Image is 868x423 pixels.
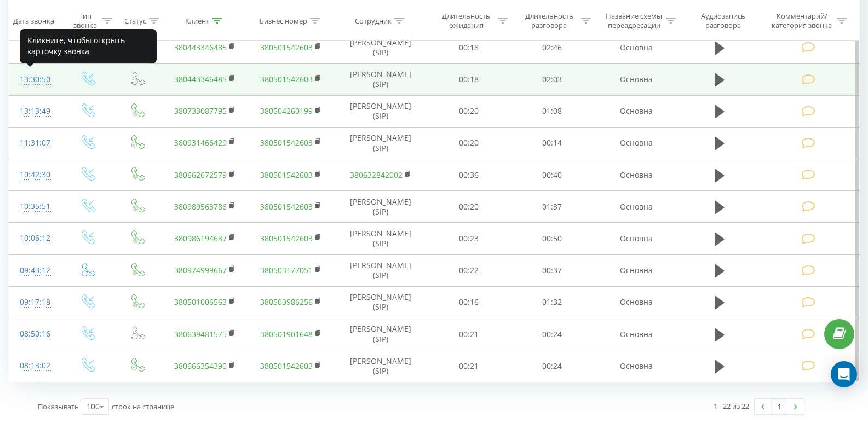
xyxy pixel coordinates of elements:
[20,323,51,345] div: 08:50:16
[174,170,227,180] a: 380662672579
[593,318,680,350] td: Основна
[71,11,99,30] div: Тип звонка
[20,69,51,90] div: 13:30:50
[427,95,510,127] td: 00:20
[112,402,174,412] span: строк на странице
[427,127,510,159] td: 00:20
[427,286,510,318] td: 00:16
[174,42,227,53] a: 380443346485
[174,137,227,148] a: 380931466429
[427,159,510,191] td: 00:36
[510,286,594,318] td: 01:32
[689,11,757,30] div: Аудиозапись разговора
[260,74,313,84] a: 380501542603
[605,11,663,30] div: Название схемы переадресации
[427,63,510,95] td: 00:18
[174,74,227,84] a: 380443346485
[593,223,680,254] td: Основна
[427,191,510,223] td: 00:20
[510,350,594,382] td: 00:24
[260,16,307,25] div: Бизнес номер
[260,329,313,339] a: 380501901648
[20,228,51,249] div: 10:06:12
[427,32,510,63] td: 00:18
[427,223,510,254] td: 00:23
[350,170,403,180] a: 380632842002
[510,127,594,159] td: 00:14
[770,11,834,30] div: Комментарий/категория звонка
[593,254,680,286] td: Основна
[334,63,427,95] td: [PERSON_NAME] (SIP)
[260,361,313,371] a: 380501542603
[174,297,227,307] a: 380501006563
[510,191,594,223] td: 01:37
[334,127,427,159] td: [PERSON_NAME] (SIP)
[20,101,51,122] div: 13:13:49
[174,106,227,116] a: 380733087795
[593,95,680,127] td: Основна
[593,63,680,95] td: Основна
[593,127,680,159] td: Основна
[593,32,680,63] td: Основна
[510,95,594,127] td: 01:08
[260,265,313,275] a: 380503177051
[20,196,51,217] div: 10:35:51
[185,16,209,25] div: Клиент
[427,350,510,382] td: 00:21
[334,223,427,254] td: [PERSON_NAME] (SIP)
[260,170,313,180] a: 380501542603
[260,42,313,53] a: 380501542603
[510,318,594,350] td: 00:24
[124,16,146,25] div: Статус
[20,132,51,154] div: 11:31:07
[520,11,578,30] div: Длительность разговора
[334,95,427,127] td: [PERSON_NAME] (SIP)
[38,402,79,412] span: Показывать
[510,223,594,254] td: 00:50
[593,350,680,382] td: Основна
[593,286,680,318] td: Основна
[174,233,227,244] a: 380986194637
[174,329,227,339] a: 380639481575
[334,254,427,286] td: [PERSON_NAME] (SIP)
[510,32,594,63] td: 02:46
[174,361,227,371] a: 380666354390
[510,159,594,191] td: 00:40
[427,254,510,286] td: 00:22
[20,292,51,313] div: 09:17:18
[174,265,227,275] a: 380974999667
[20,260,51,281] div: 09:43:12
[334,191,427,223] td: [PERSON_NAME] (SIP)
[427,318,510,350] td: 00:21
[260,233,313,244] a: 380501542603
[20,29,157,63] div: Кликните, чтобы открыть карточку звонка
[260,201,313,212] a: 380501542603
[334,318,427,350] td: [PERSON_NAME] (SIP)
[260,137,313,148] a: 380501542603
[334,32,427,63] td: [PERSON_NAME] (SIP)
[260,297,313,307] a: 380503986256
[334,350,427,382] td: [PERSON_NAME] (SIP)
[13,16,54,25] div: Дата звонка
[510,254,594,286] td: 00:37
[831,361,857,387] div: Open Intercom Messenger
[593,191,680,223] td: Основна
[355,16,392,25] div: Сотрудник
[510,63,594,95] td: 02:03
[714,401,749,412] div: 1 - 22 из 22
[593,159,680,191] td: Основна
[771,399,787,414] a: 1
[437,11,495,30] div: Длительность ожидания
[20,355,51,376] div: 08:13:02
[87,401,100,412] div: 100
[174,201,227,212] a: 380989563786
[334,286,427,318] td: [PERSON_NAME] (SIP)
[260,106,313,116] a: 380504260199
[20,164,51,186] div: 10:42:30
